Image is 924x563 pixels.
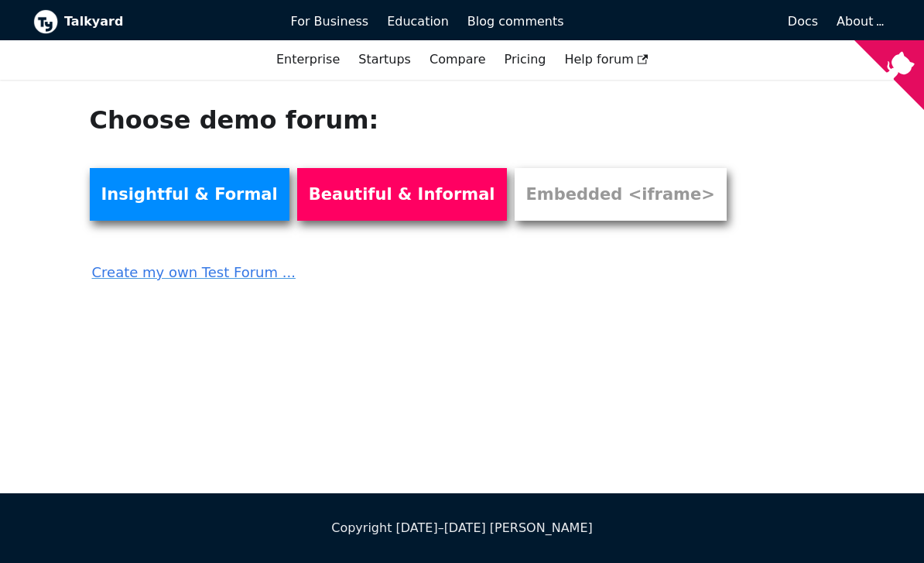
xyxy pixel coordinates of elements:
[495,46,556,73] a: Pricing
[297,168,507,221] a: Beautiful & Informal
[515,168,727,221] a: Embedded <iframe>
[378,9,458,35] a: Education
[564,52,648,67] span: Help forum
[33,9,58,34] img: Talkyard logo
[282,9,378,35] a: For Business
[387,14,449,29] span: Education
[267,46,349,73] a: Enterprise
[573,9,828,35] a: Docs
[788,14,818,29] span: Docs
[90,105,681,136] h1: Choose demo forum:
[90,250,681,284] a: Create my own Test Forum ...
[33,9,269,34] a: Talkyard logoTalkyard
[458,9,573,35] a: Blog comments
[555,46,657,73] a: Help forum
[37,518,887,538] div: Copyright [DATE]–[DATE] [PERSON_NAME]
[90,168,289,221] a: Insightful & Formal
[467,14,564,29] span: Blog comments
[429,52,486,67] a: Compare
[291,14,369,29] span: For Business
[837,14,881,29] a: About
[64,12,269,32] b: Talkyard
[349,46,420,73] a: Startups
